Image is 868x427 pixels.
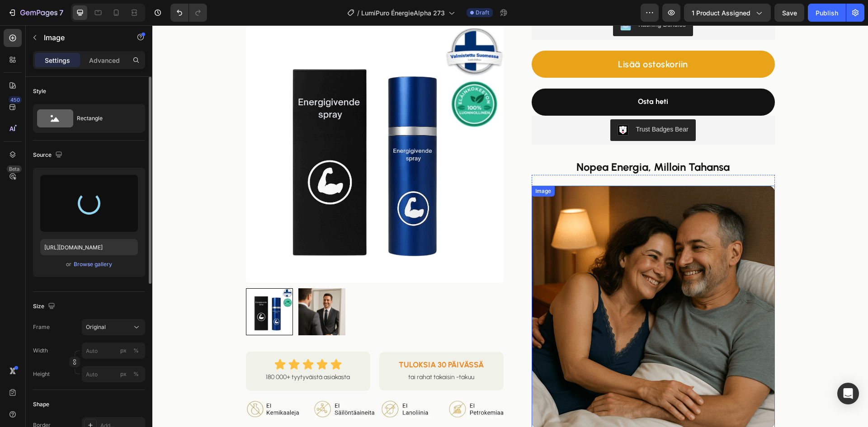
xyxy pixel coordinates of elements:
p: Image [44,32,121,43]
div: 450 [9,96,22,103]
p: Settings [45,56,70,65]
span: 1 product assigned [692,8,750,18]
p: ⁠⁠⁠⁠⁠⁠⁠ [380,135,622,149]
div: Browse gallery [74,260,112,268]
div: Publish [816,8,838,18]
button: Lisää ostoskoriin [379,25,623,52]
div: px [120,347,127,355]
button: px [131,369,142,380]
div: Source [33,149,64,161]
iframe: Design area [152,25,868,427]
button: Trust Badges Bear [458,94,543,116]
label: Frame [33,323,50,331]
h2: Rich Text Editor. Editing area: main [379,134,623,150]
div: Beta [7,165,22,173]
div: Style [33,87,46,95]
input: px% [82,343,145,359]
img: CLDR_q6erfwCEAE=.png [465,99,476,110]
span: Original [86,323,106,331]
div: Image [381,162,401,170]
button: Osta heti [379,63,623,90]
div: Size [33,300,57,313]
div: Trust Badges Bear [483,99,536,109]
button: 7 [4,4,67,22]
img: gempages_569423034075579424-cd9bf6cb-11a4-46d7-bfee-c49678014482.webp [94,375,351,425]
div: % [133,347,139,355]
strong: TULOKSIA 30 PÄIVÄSSÄ [246,335,331,344]
button: Save [774,4,804,22]
p: tai rahat takaisin -takuu [241,346,337,357]
input: px% [82,366,145,382]
p: 7 [59,7,63,18]
span: or [66,259,71,270]
div: Undo/Redo [170,4,207,22]
button: Original [82,319,145,335]
div: % [133,370,139,378]
div: Rectangle [77,108,132,129]
button: 1 product assigned [684,4,771,22]
button: Browse gallery [73,260,113,269]
strong: Nopea Energia, Milloin Tahansa [424,135,577,148]
p: Advanced [89,56,120,65]
div: Open Intercom Messenger [837,383,859,404]
label: Height [33,370,50,378]
button: % [118,369,129,380]
button: Publish [808,4,846,22]
button: px [131,345,142,356]
input: https://example.com/image.jpg [40,239,138,255]
div: Lisää ostoskoriin [466,32,536,46]
div: Shape [33,400,49,408]
button: % [118,345,129,356]
div: Osta heti [486,70,516,83]
label: Width [33,347,48,355]
img: gempages_569423034075579424-c392a210-5318-424a-ba15-4838551fecdc.png [379,160,623,404]
span: / [357,8,359,18]
span: Save [782,9,797,17]
span: Draft [476,9,489,17]
span: LumiPuro ÉnergieAlpha 273 [361,8,445,18]
div: px [120,370,127,378]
